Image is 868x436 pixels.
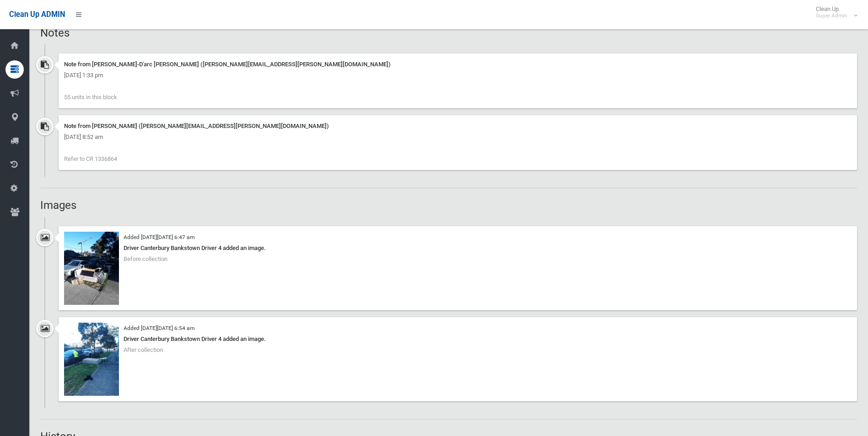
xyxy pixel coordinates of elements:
[64,121,852,132] div: Note from [PERSON_NAME] ([PERSON_NAME][EMAIL_ADDRESS][PERSON_NAME][DOMAIN_NAME])
[9,10,65,19] span: Clean Up ADMIN
[64,70,852,81] div: [DATE] 1:33 pm
[124,346,163,353] span: After collection
[64,334,852,345] div: Driver Canterbury Bankstown Driver 4 added an image.
[64,132,852,143] div: [DATE] 8:52 am
[64,232,119,305] img: 2025-10-0306.47.003741631958553823900.jpg
[124,255,167,262] span: Before collection
[64,243,852,254] div: Driver Canterbury Bankstown Driver 4 added an image.
[64,94,117,101] span: 55 units in this block
[124,325,194,331] small: Added [DATE][DATE] 6:54 am
[816,12,847,19] small: Super Admin
[124,234,194,240] small: Added [DATE][DATE] 6:47 am
[64,59,852,70] div: Note from [PERSON_NAME]-D'arc [PERSON_NAME] ([PERSON_NAME][EMAIL_ADDRESS][PERSON_NAME][DOMAIN_NAME])
[811,5,857,19] span: Clean Up
[40,27,857,39] h2: Notes
[64,323,119,396] img: 2025-10-0306.54.46158553352989356905.jpg
[40,199,857,211] h2: Images
[64,155,117,162] span: Refer to CR 1336864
